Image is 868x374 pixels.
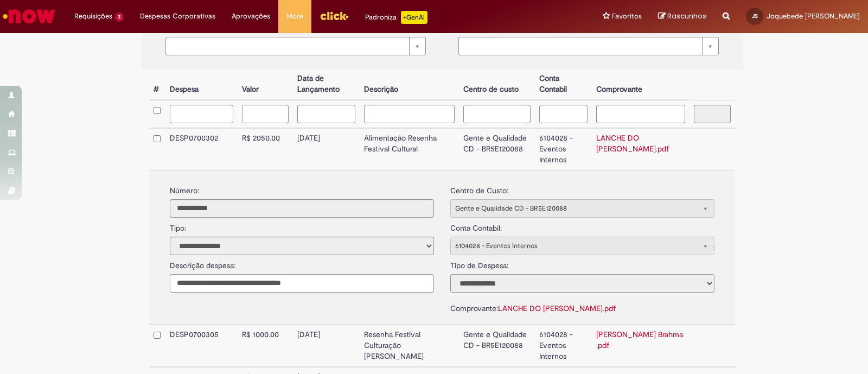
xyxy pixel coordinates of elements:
[498,303,616,313] a: LANCHE DO [PERSON_NAME].pdf
[455,237,687,255] span: 6104028 - Eventos Internos
[450,180,508,196] label: Centro de Custo:
[140,11,215,22] span: Despesas Corporativas
[667,11,706,21] span: Rascunhos
[450,237,714,255] a: 6104028 - Eventos InternosLimpar campo conta_contabil
[535,69,591,100] th: Conta Contabil
[752,12,758,20] span: JS
[293,69,360,100] th: Data de Lançamento
[455,200,687,217] span: Gente e Qualidade CD - BR5E120088
[459,128,535,170] td: Gente e Qualidade CD - BR5E120088
[165,37,426,55] a: Limpar campo {0}
[365,11,427,24] div: Padroniza
[170,218,186,234] label: Tipo:
[293,128,360,170] td: [DATE]
[401,11,427,24] p: +GenAi
[535,128,591,170] td: 6104028 - Eventos Internos
[165,69,237,100] th: Despesa
[459,325,535,367] td: Gente e Qualidade CD - BR5E120088
[238,128,293,170] td: R$ 2050.00
[149,69,165,100] th: #
[592,69,690,100] th: Comprovante
[293,325,360,367] td: [DATE]
[450,255,508,271] label: Tipo de Despesa:
[286,11,303,22] span: More
[360,325,459,367] td: Resenha Festival Culturação [PERSON_NAME]
[360,128,459,170] td: Alimentação Resenha Festival Cultural
[114,12,124,22] span: 3
[170,186,199,196] label: Número:
[238,325,293,367] td: R$ 1000.00
[165,325,237,367] td: DESP0700305
[450,218,502,234] label: Conta Contabil:
[592,128,690,170] td: LANCHE DO [PERSON_NAME].pdf
[165,128,237,170] td: DESP0700302
[658,11,706,22] a: Rascunhos
[360,69,459,100] th: Descrição
[767,11,860,21] span: Joquebede [PERSON_NAME]
[596,329,683,350] a: [PERSON_NAME] Brahma .pdf
[320,8,349,24] img: click_logo_yellow_360x200.png
[450,298,714,314] div: Comprovante:
[74,11,112,22] span: Requisições
[1,5,57,27] img: ServiceNow
[612,11,642,22] span: Favoritos
[459,69,535,100] th: Centro de custo
[450,199,714,218] a: Gente e Qualidade CD - BR5E120088Limpar campo centro_de_custo
[535,325,591,367] td: 6104028 - Eventos Internos
[232,11,270,22] span: Aprovações
[238,69,293,100] th: Valor
[596,133,669,154] a: LANCHE DO [PERSON_NAME].pdf
[170,261,235,271] label: Descrição despesa:
[458,37,719,55] a: Limpar campo {0}
[592,325,690,367] td: [PERSON_NAME] Brahma .pdf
